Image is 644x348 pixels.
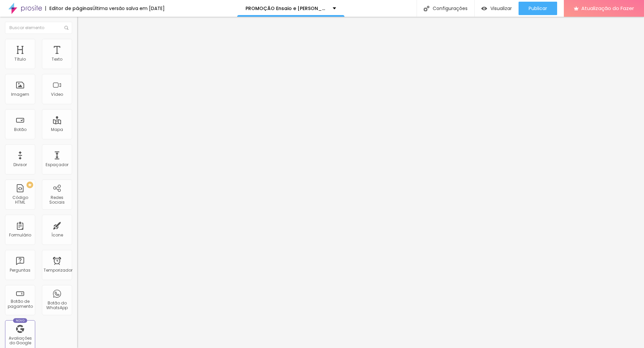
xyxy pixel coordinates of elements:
iframe: Editor [77,17,644,348]
font: Editor de páginas [49,5,93,12]
font: Espaçador [46,162,68,167]
input: Buscar elemento [5,22,72,34]
font: Vídeo [51,91,63,97]
font: Título [14,56,26,62]
font: PROMOÇÃO Ensaio e [PERSON_NAME] Sensual [246,5,358,12]
font: Publicar [529,5,547,12]
font: Código HTML [12,195,28,205]
font: Novo [16,319,25,323]
font: Botão [14,127,26,132]
button: Visualizar [475,2,519,15]
font: Texto [52,56,62,62]
button: Publicar [519,2,557,15]
font: Botão de pagamento [8,298,33,309]
font: Botão do WhatsApp [46,300,68,310]
font: Atualização do Fazer [581,5,634,12]
img: view-1.svg [481,6,487,11]
font: Ícone [51,232,63,238]
font: Formulário [9,232,31,238]
font: Última versão salva em [DATE] [93,5,165,12]
img: Ícone [64,26,68,30]
font: Divisor [13,162,27,167]
font: Perguntas [10,267,31,273]
img: Ícone [424,6,429,11]
font: Redes Sociais [49,195,65,205]
font: Temporizador [44,267,72,273]
font: Avaliações do Google [9,335,32,346]
font: Mapa [51,127,63,132]
font: Imagem [11,91,29,97]
font: Visualizar [490,5,512,12]
font: Configurações [433,5,468,12]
